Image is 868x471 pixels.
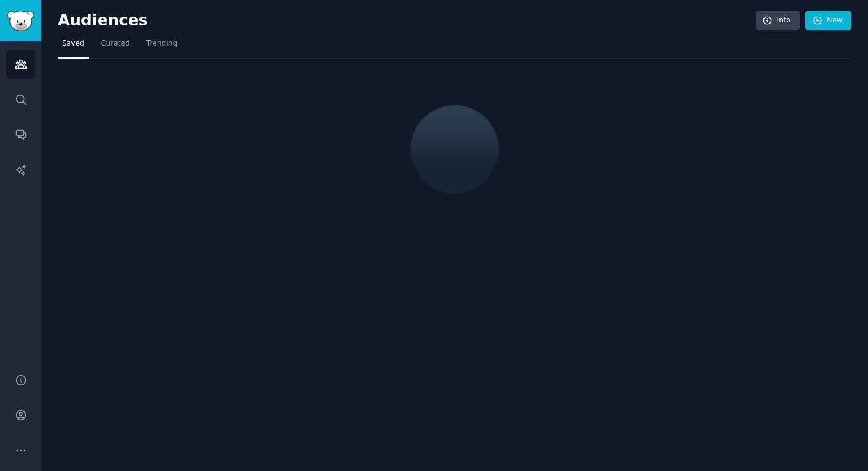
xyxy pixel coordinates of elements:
a: Curated [97,34,134,59]
h2: Audiences [58,11,756,30]
span: Trending [146,38,177,49]
a: New [805,11,851,31]
a: Info [756,11,800,31]
span: Curated [101,38,130,49]
img: GummySearch logo [7,11,34,31]
span: Saved [62,38,84,49]
a: Trending [142,34,181,59]
a: Saved [58,34,89,59]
